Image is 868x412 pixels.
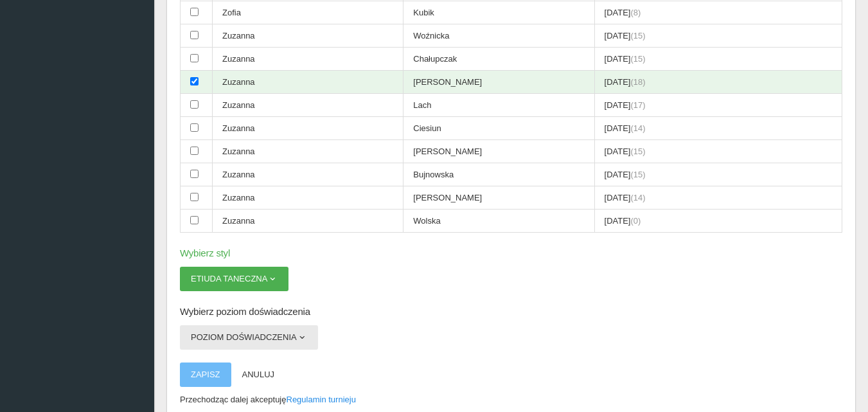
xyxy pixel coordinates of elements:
button: Anuluj [231,363,286,387]
td: Bujnowska [403,163,594,186]
td: Zuzanna [213,94,403,117]
td: [DATE] [594,94,842,117]
button: Poziom doświadczenia [180,325,318,350]
td: Chałupczak [403,48,594,71]
span: (0) [630,216,641,226]
span: (15) [630,170,645,179]
td: Zuzanna [213,24,403,48]
td: [DATE] [594,71,842,94]
td: Kubik [403,1,594,24]
td: Lach [403,94,594,117]
td: Zuzanna [213,186,403,210]
td: Zuzanna [213,48,403,71]
td: [DATE] [594,186,842,210]
td: Zuzanna [213,140,403,163]
td: [DATE] [594,24,842,48]
h6: Wybierz styl [180,246,842,260]
td: [DATE] [594,163,842,186]
span: (14) [630,123,645,133]
h6: Wybierz poziom doświadczenia [180,304,842,319]
button: Zapisz [180,363,231,387]
td: Zofia [213,1,403,24]
p: Przechodząc dalej akceptuję [180,393,842,406]
span: (15) [630,147,645,156]
td: Woźnicka [403,24,594,48]
td: [DATE] [594,117,842,140]
td: [DATE] [594,140,842,163]
td: [DATE] [594,1,842,24]
span: (17) [630,100,645,110]
a: Regulamin turnieju [287,395,356,404]
td: [DATE] [594,210,842,233]
td: Wolska [403,210,594,233]
td: Zuzanna [213,117,403,140]
td: [PERSON_NAME] [403,186,594,210]
td: Zuzanna [213,210,403,233]
td: [DATE] [594,48,842,71]
td: Zuzanna [213,163,403,186]
span: (15) [630,54,645,64]
td: Ciesiun [403,117,594,140]
td: [PERSON_NAME] [403,71,594,94]
button: Etiuda Taneczna [180,267,288,291]
span: (14) [630,193,645,202]
td: [PERSON_NAME] [403,140,594,163]
td: Zuzanna [213,71,403,94]
span: (15) [630,31,645,40]
span: (8) [630,8,641,17]
span: (18) [630,77,645,87]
